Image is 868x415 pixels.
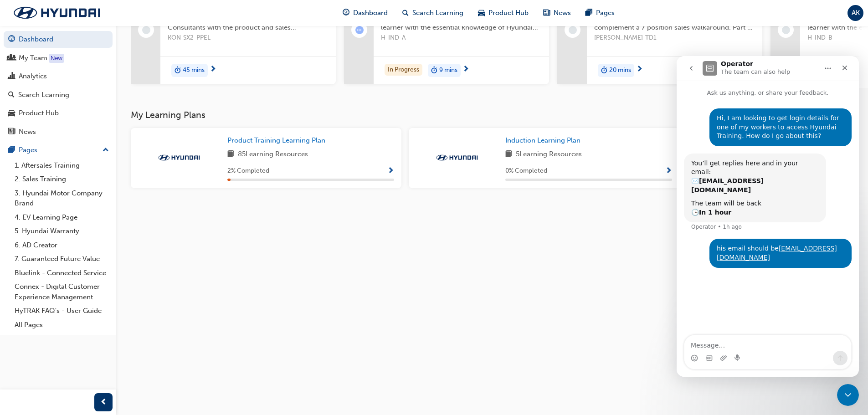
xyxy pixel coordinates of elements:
div: In Progress [385,64,422,76]
a: Connex - Digital Customer Experience Management [11,280,113,304]
span: next-icon [636,66,643,74]
span: Search Learning [412,8,463,18]
a: Product Training Learning Plan [227,135,329,146]
span: up-icon [103,144,109,156]
div: My Team [19,53,47,63]
span: next-icon [210,66,216,74]
span: 5 Learning Resources [516,149,582,160]
span: search-icon [402,7,409,19]
span: 45 mins [183,65,205,76]
span: duration-icon [431,65,437,77]
span: pages-icon [8,146,15,154]
span: KON-SX2-PPEL [168,33,329,43]
a: 2. Sales Training [11,172,113,186]
a: 3. Hyundai Motor Company Brand [11,186,113,210]
span: Show Progress [665,167,672,175]
span: Product Training Learning Plan [227,136,325,144]
span: News [554,8,571,18]
div: Pages [19,145,37,155]
button: Pages [4,142,113,159]
a: My Team [4,50,113,67]
a: 4. EV Learning Page [11,210,113,225]
a: pages-iconPages [578,4,622,22]
span: 9 mins [439,65,457,76]
a: HyTRAK FAQ's - User Guide [11,304,113,318]
span: 2 % Completed [227,166,269,176]
span: H-IND-A [381,33,542,43]
span: learningRecordVerb_NONE-icon [782,26,790,34]
a: guage-iconDashboard [335,4,395,22]
div: Analytics [19,71,47,82]
button: AK [847,5,863,21]
span: news-icon [8,128,15,136]
h3: My Learning Plans [131,110,679,120]
img: Trak [154,153,204,162]
a: Induction Learning Plan [505,135,584,146]
div: Product Hub [19,108,59,118]
span: book-icon [227,149,234,160]
a: All Pages [11,318,113,332]
img: Trak [432,153,482,162]
span: book-icon [505,149,512,160]
button: Show Progress [387,165,394,177]
span: news-icon [543,7,550,19]
span: learningRecordVerb_NONE-icon [142,26,150,34]
span: duration-icon [601,65,607,77]
a: Search Learning [4,87,113,103]
a: 7. Guaranteed Future Value [11,252,113,266]
span: [PERSON_NAME]-TD1 [594,33,755,43]
span: car-icon [8,109,15,118]
span: learningRecordVerb_ATTEMPT-icon [355,26,364,34]
a: 5. Hyundai Warranty [11,224,113,238]
span: Pages [596,8,615,18]
a: 1. Aftersales Training [11,159,113,173]
span: search-icon [8,91,15,99]
span: duration-icon [175,65,181,77]
img: Trak [5,3,109,22]
span: chart-icon [8,72,15,81]
iframe: Intercom live chat [837,384,859,406]
a: Bluelink - Connected Service [11,266,113,280]
span: prev-icon [100,397,107,408]
div: Search Learning [18,90,69,100]
span: next-icon [462,66,469,74]
span: Induction Learning Plan [505,136,580,144]
span: AK [852,8,860,18]
iframe: Intercom live chat [677,56,859,377]
a: news-iconNews [536,4,578,22]
span: guage-icon [8,36,15,44]
span: people-icon [8,54,15,62]
span: Dashboard [353,8,388,18]
span: pages-icon [586,7,592,19]
a: search-iconSearch Learning [395,4,471,22]
span: guage-icon [343,7,349,19]
span: Show Progress [387,167,394,175]
div: Tooltip anchor [49,54,64,63]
